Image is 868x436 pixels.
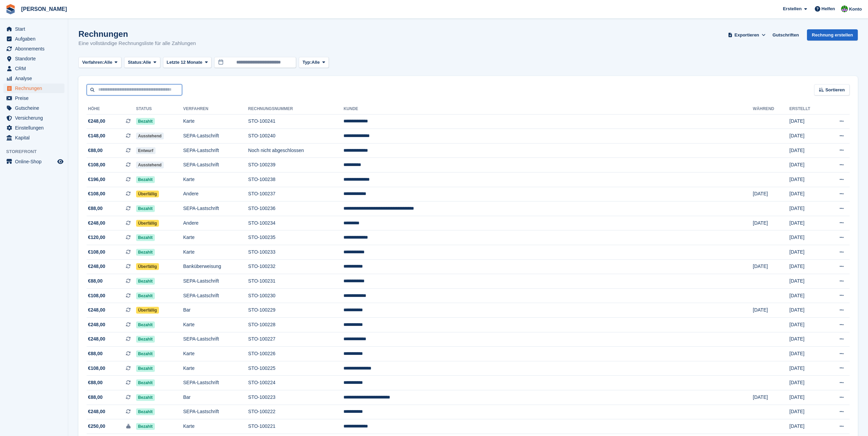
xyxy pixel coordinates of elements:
[78,57,121,68] button: Verfahren: Alle
[3,157,64,166] a: Speisekarte
[726,29,767,41] button: Exportieren
[167,59,203,66] span: Letzte 12 Monate
[753,187,789,201] td: [DATE]
[790,318,825,332] td: [DATE]
[849,6,862,13] span: Konto
[248,390,344,405] td: STO-100223
[88,335,105,343] span: €248,00
[183,245,248,260] td: Karte
[790,390,825,405] td: [DATE]
[183,332,248,347] td: SEPA-Lastschrift
[183,390,248,405] td: Bar
[790,216,825,230] td: [DATE]
[248,201,344,216] td: STO-100236
[136,205,155,212] span: Bezahlt
[790,114,825,129] td: [DATE]
[183,288,248,303] td: SEPA-Lastschrift
[136,278,155,285] span: Bezahlt
[183,114,248,129] td: Karte
[183,419,248,434] td: Karte
[88,292,105,299] span: €108,00
[78,40,196,47] p: Eine vollständige Rechnungsliste für alle Zahlungen
[299,57,329,68] button: Typ: Alle
[88,277,103,285] span: €88,00
[183,347,248,361] td: Karte
[136,336,155,343] span: Bezahlt
[790,274,825,289] td: [DATE]
[15,34,56,44] span: Aufgaben
[183,274,248,289] td: SEPA-Lastschrift
[248,216,344,230] td: STO-100234
[248,376,344,390] td: STO-100224
[136,408,155,415] span: Bezahlt
[770,29,801,41] a: Gutschriften
[136,350,155,357] span: Bezahlt
[248,187,344,201] td: STO-100237
[825,87,845,93] span: Sortieren
[3,54,64,63] a: menu
[183,201,248,216] td: SEPA-Lastschrift
[183,230,248,245] td: Karte
[136,162,164,168] span: Ausstehend
[56,157,64,166] a: Vorschau-Shop
[136,118,155,125] span: Bezahlt
[88,220,105,227] span: €248,00
[88,205,103,212] span: €88,00
[88,350,103,357] span: €88,00
[753,104,789,115] th: Während
[88,132,105,139] span: €148,00
[15,74,56,83] span: Analyse
[790,361,825,376] td: [DATE]
[303,59,311,66] span: Typ:
[136,307,159,314] span: Überfällig
[136,263,159,270] span: Überfällig
[15,93,56,103] span: Preise
[3,34,64,44] a: menu
[183,158,248,172] td: SEPA-Lastschrift
[790,172,825,187] td: [DATE]
[3,103,64,113] a: menu
[18,3,70,15] a: [PERSON_NAME]
[136,220,159,227] span: Überfällig
[15,157,56,166] span: Online-Shop
[735,32,759,39] span: Exportieren
[3,44,64,54] a: menu
[5,4,16,14] img: stora-icon-8386f47178a22dfd0bd8f6a31ec36ba5ce8667c1dd55bd0f319d3a0aa187defe.svg
[88,306,105,314] span: €248,00
[136,191,159,197] span: Überfällig
[248,158,344,172] td: STO-100239
[3,113,64,123] a: menu
[183,104,248,115] th: Verfahren
[136,423,155,430] span: Bezahlt
[183,216,248,230] td: Andere
[88,161,105,168] span: €108,00
[88,263,105,270] span: €248,00
[183,172,248,187] td: Karte
[248,303,344,318] td: STO-100229
[15,44,56,54] span: Abonnements
[248,230,344,245] td: STO-100235
[15,84,56,93] span: Rechnungen
[790,419,825,434] td: [DATE]
[87,104,136,115] th: Höhe
[3,24,64,34] a: menu
[88,423,105,430] span: €250,00
[88,118,105,125] span: €248,00
[248,347,344,361] td: STO-100226
[3,123,64,133] a: menu
[183,405,248,419] td: SEPA-Lastschrift
[136,394,155,401] span: Bezahlt
[248,405,344,419] td: STO-100222
[3,74,64,83] a: menu
[136,321,155,328] span: Bezahlt
[3,93,64,103] a: menu
[136,133,164,139] span: Ausstehend
[790,347,825,361] td: [DATE]
[183,376,248,390] td: SEPA-Lastschrift
[82,59,104,66] span: Verfahren:
[183,318,248,332] td: Karte
[790,187,825,201] td: [DATE]
[248,104,344,115] th: Rechnungsnummer
[790,303,825,318] td: [DATE]
[143,59,151,66] span: Alle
